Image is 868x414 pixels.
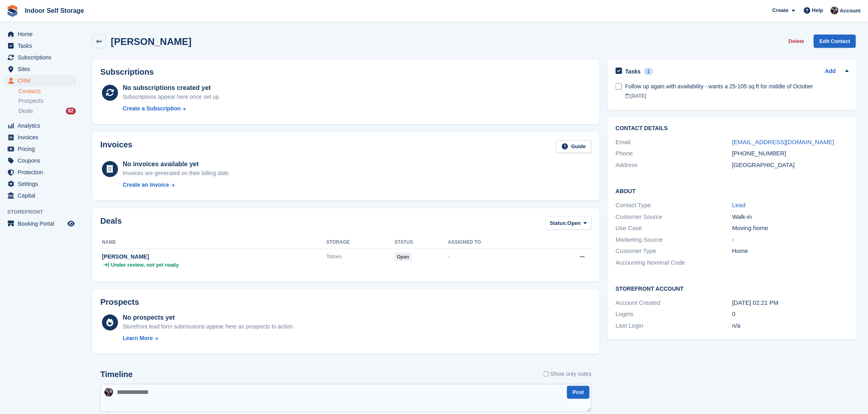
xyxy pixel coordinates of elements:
a: Preview store [66,219,76,228]
h2: Invoices [100,140,132,153]
span: Open [567,219,581,227]
div: Phone [616,149,732,158]
div: Learn More [123,334,153,343]
div: Logins [616,310,732,319]
a: menu [4,52,76,63]
a: menu [4,155,76,166]
a: [EMAIL_ADDRESS][DOMAIN_NAME] [732,139,834,145]
span: Protection [18,167,66,178]
th: Assigned to [448,236,543,249]
div: Subscriptions appear here once set up. [123,93,221,101]
div: Customer Type [616,247,732,256]
h2: Timeline [100,370,133,379]
a: Learn More [123,334,295,343]
div: n/a [732,321,849,330]
div: Last Login [616,321,732,330]
div: Create an Invoice [123,181,169,189]
a: Indoor Self Storage [22,4,87,17]
span: Under review, not yet ready [111,261,179,269]
a: menu [4,190,76,201]
div: Address [616,161,732,170]
span: CRM [18,75,66,86]
a: menu [4,120,76,131]
th: Status [394,236,448,249]
span: Create [772,6,789,14]
a: menu [4,63,76,75]
div: Follow up again with availability - wants a 25-105 sq ft for middle of October [625,82,849,91]
span: Tasks [18,40,66,51]
a: Guide [556,140,592,153]
a: Add [825,67,836,76]
h2: [PERSON_NAME] [111,36,191,47]
button: Status: Open [545,216,592,230]
div: Email [616,138,732,147]
th: Storage [326,236,394,249]
div: Account Created [616,298,732,308]
div: Moving home [732,224,849,233]
a: menu [4,29,76,40]
input: Show only notes [544,370,549,378]
div: No prospects yet [123,313,295,322]
div: Storefront lead form submissions appear here as prospects to action. [123,322,295,331]
span: Deals [18,107,33,115]
a: Create an Invoice [123,181,230,189]
a: Create a Subscription [123,104,221,113]
div: 1 [644,68,653,75]
a: Follow up again with availability - wants a 25-105 sq ft for middle of October [DATE] [625,78,849,104]
span: Prospects [18,97,43,105]
a: Edit Contact [814,35,856,48]
a: Prospects [18,97,76,105]
div: - [448,253,543,261]
img: Sandra Pomeroy [831,6,839,14]
span: Pricing [18,143,66,155]
div: Home [732,247,849,256]
label: Show only notes [544,370,592,378]
h2: Storefront Account [616,284,849,292]
h2: Subscriptions [100,67,592,77]
span: Coupons [18,155,66,166]
th: Name [100,236,326,249]
img: stora-icon-8386f47178a22dfd0bd8f6a31ec36ba5ce8667c1dd55bd0f319d3a0aa187defe.svg [6,5,18,17]
a: menu [4,40,76,51]
a: menu [4,143,76,155]
span: open [394,253,412,261]
a: menu [4,75,76,86]
h2: Tasks [625,68,641,75]
span: Sites [18,63,66,75]
a: menu [4,167,76,178]
div: Create a Subscription [123,104,181,113]
div: Marketing Source [616,235,732,245]
a: menu [4,178,76,190]
span: Help [812,6,823,14]
span: Analytics [18,120,66,131]
div: 0 [732,310,849,319]
div: No invoices available yet [123,159,230,169]
span: Storefront [7,208,80,216]
a: Lead [732,202,746,208]
button: Delete [785,35,807,48]
span: Settings [18,178,66,190]
h2: About [616,187,849,195]
div: No subscriptions created yet [123,83,221,93]
div: Walk-in [732,212,849,222]
span: | [108,261,109,269]
div: Totnes [326,253,394,261]
div: - [732,235,849,245]
a: menu [4,132,76,143]
h2: Prospects [100,298,139,307]
div: [DATE] [625,92,849,100]
h2: Deals [100,216,122,231]
h2: Contact Details [616,125,849,132]
a: Deals 82 [18,107,76,115]
a: menu [4,218,76,229]
span: Subscriptions [18,52,66,63]
a: Contacts [18,88,76,95]
div: [PHONE_NUMBER] [732,149,849,158]
button: Post [567,386,590,399]
div: Use Case [616,224,732,233]
div: Invoices are generated on their billing date. [123,169,230,177]
div: Accounting Nominal Code [616,258,732,267]
span: Booking Portal [18,218,66,229]
span: Invoices [18,132,66,143]
span: Account [840,7,861,15]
